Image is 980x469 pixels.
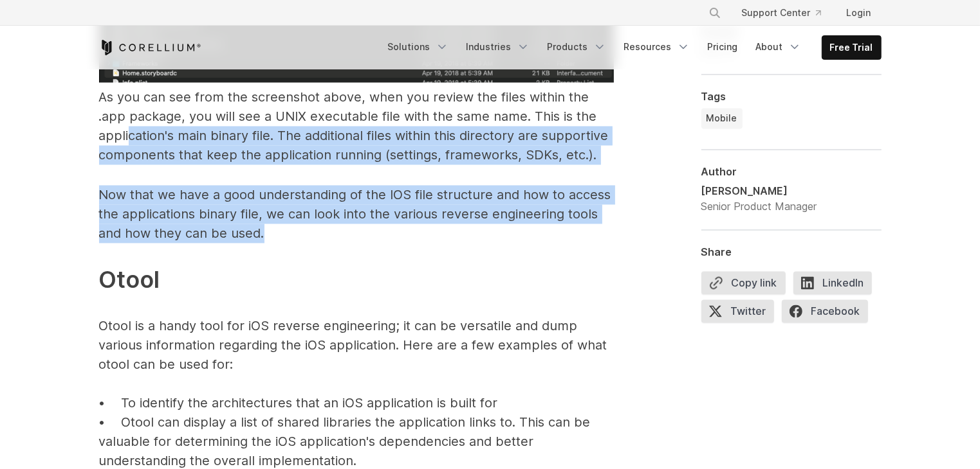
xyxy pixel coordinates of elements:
span: Facebook [782,300,868,323]
a: Solutions [380,35,456,58]
span: As you can see from the screenshot above, when you review the files within the .app package, you ... [99,89,609,163]
a: Pricing [700,35,746,58]
span: Otool [99,265,160,294]
div: [PERSON_NAME] [701,184,817,199]
button: Search [703,1,726,24]
a: Mobile [701,109,743,129]
div: Navigation Menu [693,1,882,24]
a: About [748,35,809,58]
a: Login [837,1,882,24]
a: Products [540,35,614,58]
a: LinkedIn [793,272,880,300]
div: Share [701,246,882,259]
span: LinkedIn [793,272,872,295]
a: Industries [459,35,537,58]
a: Resources [616,35,698,58]
div: Navigation Menu [380,35,882,60]
a: Facebook [782,300,876,328]
div: Senior Product Manager [701,199,817,215]
a: Corellium Home [99,40,201,55]
a: Free Trial [822,36,881,59]
span: Twitter [701,300,774,323]
a: Support Center [732,1,831,24]
span: Mobile [707,112,737,125]
button: Copy link [701,272,786,295]
a: Twitter [701,300,782,328]
div: Author [701,166,882,179]
div: Tags [701,91,882,103]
